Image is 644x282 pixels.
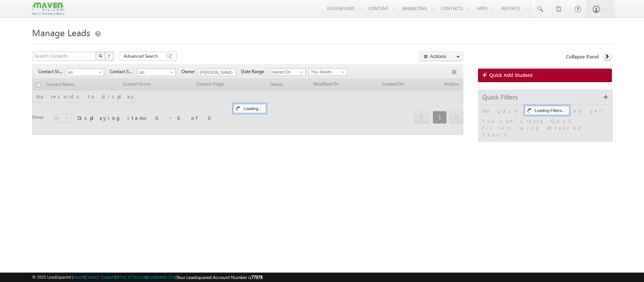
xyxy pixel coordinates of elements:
[241,68,267,75] span: Date Range
[181,68,198,75] span: Owner
[525,106,569,115] div: Loading Filters...
[251,274,263,280] span: 77978
[110,68,137,75] span: Contact Source
[32,274,263,281] span: © 2025 LeadSquared | | | | |
[267,68,306,76] a: Created On
[489,72,533,78] span: Quick Add Student
[147,274,175,279] a: Acceptable Use
[309,68,347,76] a: This Month
[73,274,84,279] a: About
[420,52,463,61] button: Actions
[108,53,111,59] span: ?
[137,69,176,76] a: All
[226,69,235,77] a: Show All Items
[234,104,266,113] div: Loading...
[124,53,160,60] span: Advanced Search
[38,68,66,75] span: Contact Stage
[116,274,146,279] a: Terms of Service
[98,54,102,58] img: Search
[566,53,599,60] span: Collapse Panel
[198,69,236,76] input: Type to Search
[85,274,115,279] a: Contact Support
[105,52,114,61] button: ?
[478,69,612,82] a: Quick Add Student
[66,69,102,76] span: All
[267,69,303,75] span: Created On
[32,26,90,38] span: Manage Leads
[66,69,104,76] a: All
[309,69,345,75] span: This Month
[138,69,174,76] span: All
[32,2,64,15] img: Custom Logo
[177,274,263,280] span: Your Leadsquared Account Number is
